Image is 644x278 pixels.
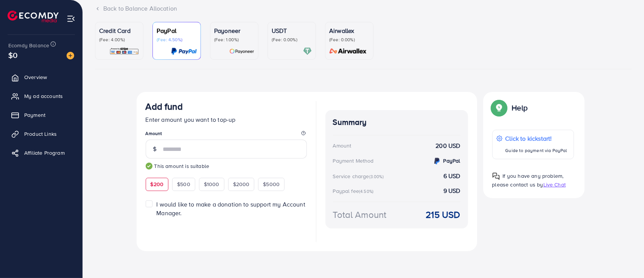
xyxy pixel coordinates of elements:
[506,134,567,143] p: Click to kickstart!
[329,26,369,35] p: Airwallex
[333,208,387,221] div: Total Amount
[443,157,460,165] strong: PayPal
[543,181,566,188] span: Live Chat
[204,180,219,188] span: $1000
[146,162,307,170] small: This amount is suitable
[156,200,305,217] span: I would like to make a donation to support my Account Manager.
[492,172,500,180] img: Popup guide
[512,103,528,112] p: Help
[333,172,386,180] div: Service charge
[327,47,369,56] img: card
[333,187,376,195] div: Paypal fee
[272,26,312,35] p: USDT
[6,70,77,85] a: Overview
[157,26,197,35] p: PayPal
[6,145,77,160] a: Affiliate Program
[157,37,197,43] p: (Fee: 4.50%)
[214,26,254,35] p: Payoneer
[506,146,567,155] p: Guide to payment via PayPal
[443,172,460,180] strong: 6 USD
[95,4,632,13] div: Back to Balance Allocation
[492,101,506,115] img: Popup guide
[233,180,250,188] span: $2000
[6,89,77,104] a: My ad accounts
[426,208,460,221] strong: 215 USD
[67,52,74,59] img: image
[8,42,49,49] span: Ecomdy Balance
[612,244,638,272] iframe: Chat
[8,50,17,61] span: $0
[8,11,59,22] img: logo
[24,111,45,119] span: Payment
[24,130,57,138] span: Product Links
[6,126,77,141] a: Product Links
[67,14,75,23] img: menu
[443,186,460,195] strong: 9 USD
[24,92,63,100] span: My ad accounts
[171,47,197,56] img: card
[329,37,369,43] p: (Fee: 0.00%)
[436,141,460,150] strong: 200 USD
[272,37,312,43] p: (Fee: 0.00%)
[369,174,384,180] small: (3.00%)
[146,130,307,140] legend: Amount
[24,149,65,157] span: Affiliate Program
[263,180,280,188] span: $5000
[432,157,442,166] img: credit
[303,47,312,56] img: card
[6,107,77,123] a: Payment
[146,101,183,112] h3: Add fund
[214,37,254,43] p: (Fee: 1.00%)
[99,37,139,43] p: (Fee: 4.00%)
[99,26,139,35] p: Credit Card
[333,157,374,165] div: Payment Method
[492,172,564,188] span: If you have any problem, please contact us by
[333,118,460,127] h4: Summary
[109,47,139,56] img: card
[229,47,254,56] img: card
[146,163,152,169] img: guide
[231,227,307,240] iframe: PayPal
[146,115,307,124] p: Enter amount you want to top-up
[24,73,47,81] span: Overview
[177,180,190,188] span: $500
[359,188,373,194] small: (4.50%)
[151,180,164,188] span: $200
[333,142,352,149] div: Amount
